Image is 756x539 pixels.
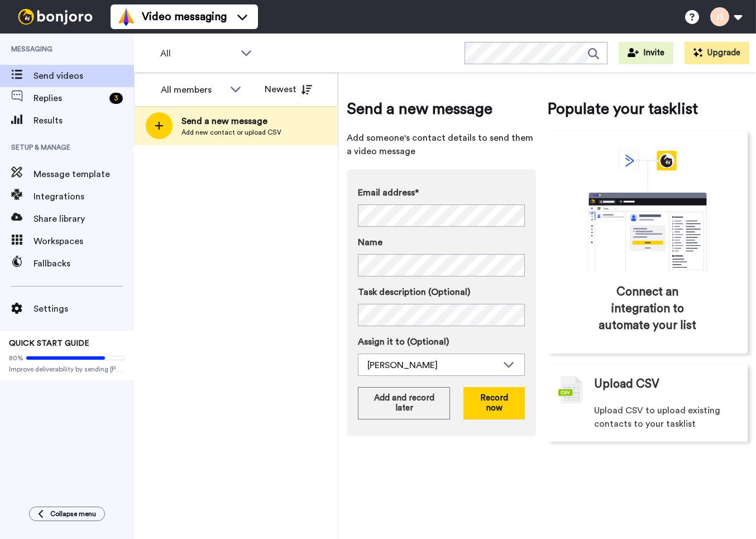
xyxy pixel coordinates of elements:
[347,98,536,120] span: Send a new message
[117,8,135,26] img: vm-color.svg
[160,47,235,60] span: All
[34,168,134,181] span: Message template
[34,69,134,83] span: Send videos
[9,365,125,374] span: Improve deliverability by sending [PERSON_NAME]’s from your own email
[595,284,700,334] span: Connect an integration to automate your list
[619,42,673,64] button: Invite
[161,83,224,97] div: All members
[256,78,320,101] button: Newest
[347,131,536,158] span: Add someone's contact details to send them a video message
[34,114,134,127] span: Results
[594,404,736,431] span: Upload CSV to upload existing contacts to your tasklist
[109,93,123,104] div: 3
[50,509,96,518] span: Collapse menu
[9,354,23,362] span: 80%
[358,236,382,249] span: Name
[34,302,134,316] span: Settings
[358,335,525,349] label: Assign it to (Optional)
[358,186,525,199] label: Email address*
[29,507,105,521] button: Collapse menu
[463,387,525,419] button: Record now
[547,98,748,120] span: Populate your tasklist
[34,212,134,226] span: Share library
[358,387,450,419] button: Add and record later
[564,151,731,273] div: animation
[181,128,281,137] span: Add new contact or upload CSV
[13,9,97,25] img: bj-logo-header-white.svg
[181,115,281,128] span: Send a new message
[9,340,89,347] span: QUICK START GUIDE
[34,235,134,248] span: Workspaces
[558,376,583,404] img: csv-grey.png
[367,359,497,372] div: [PERSON_NAME]
[142,9,227,25] span: Video messaging
[685,42,749,64] button: Upgrade
[358,285,525,299] label: Task description (Optional)
[34,190,134,203] span: Integrations
[34,92,105,105] span: Replies
[34,257,134,270] span: Fallbacks
[594,376,659,393] span: Upload CSV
